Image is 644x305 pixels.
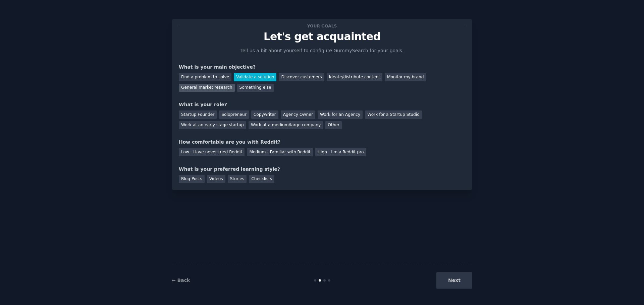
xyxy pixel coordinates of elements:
[385,73,426,81] div: Monitor my brand
[179,166,465,173] div: What is your preferred learning style?
[179,175,205,183] div: Blog Posts
[251,110,278,119] div: Copywriter
[179,101,465,108] div: What is your role?
[237,47,407,54] p: Tell us a bit about yourself to configure GummySearch for your goals.
[315,148,366,156] div: High - I'm a Reddit pro
[325,121,342,130] div: Other
[365,110,422,119] div: Work for a Startup Studio
[179,148,245,156] div: Low - Have never tried Reddit
[247,148,313,156] div: Medium - Familiar with Reddit
[179,31,465,43] p: Let's get acquainted
[234,73,276,81] div: Validate a solution
[179,110,217,119] div: Startup Founder
[179,139,465,146] div: How comfortable are you with Reddit?
[228,175,247,183] div: Stories
[249,121,323,130] div: Work at a medium/large company
[207,175,225,183] div: Videos
[172,278,190,283] a: ← Back
[318,110,363,119] div: Work for an Agency
[179,73,231,81] div: Find a problem to solve
[306,22,338,29] span: Your goals
[237,84,274,92] div: Something else
[249,175,274,183] div: Checklists
[179,121,246,130] div: Work at an early stage startup
[281,110,315,119] div: Agency Owner
[279,73,324,81] div: Discover customers
[179,84,235,92] div: General market research
[327,73,382,81] div: Ideate/distribute content
[179,64,465,71] div: What is your main objective?
[219,110,249,119] div: Solopreneur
